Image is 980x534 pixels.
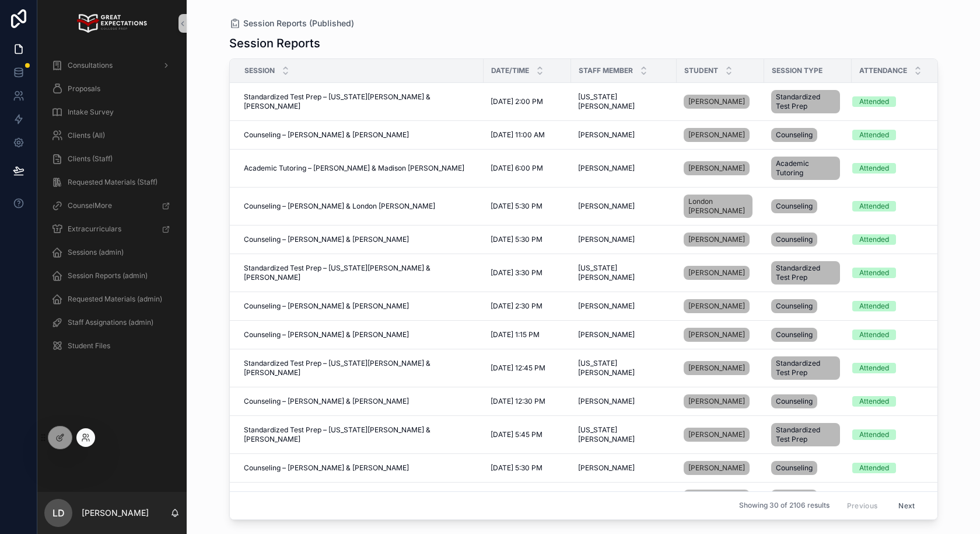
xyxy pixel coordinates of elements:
[68,131,105,140] span: Clients (All)
[776,202,813,211] span: Counseling
[684,428,750,442] a: [PERSON_NAME]
[491,463,542,473] span: [DATE] 5:30 PM
[859,201,889,211] div: Attended
[44,78,180,99] a: Proposals
[688,330,745,339] span: [PERSON_NAME]
[491,97,564,106] a: [DATE] 2:00 PM
[68,201,112,210] span: CounselMore
[776,359,835,377] span: Standardized Test Prep
[578,463,670,473] a: [PERSON_NAME]
[44,195,180,216] a: CounselMore
[771,88,845,116] a: Standardized Test Prep
[688,97,745,106] span: [PERSON_NAME]
[684,233,750,247] a: [PERSON_NAME]
[771,154,845,182] a: Academic Tutoring
[578,330,635,339] span: [PERSON_NAME]
[890,497,923,515] button: Next
[852,201,933,211] a: Attended
[244,66,275,75] span: Session
[44,312,180,333] a: Staff Assignations (admin)
[684,359,757,377] a: [PERSON_NAME]
[684,328,750,342] a: [PERSON_NAME]
[44,219,180,240] a: Extracurriculars
[688,430,745,439] span: [PERSON_NAME]
[491,363,564,373] a: [DATE] 12:45 PM
[229,35,320,51] h1: Session Reports
[771,126,845,144] a: Counseling
[68,84,100,93] span: Proposals
[244,359,477,377] span: Standardized Test Prep – [US_STATE][PERSON_NAME] & [PERSON_NAME]
[859,429,889,440] div: Attended
[244,397,409,406] span: Counseling – [PERSON_NAME] & [PERSON_NAME]
[68,154,113,164] span: Clients (Staff)
[684,490,750,504] a: [PERSON_NAME]
[44,148,180,169] a: Clients (Staff)
[776,92,835,111] span: Standardized Test Prep
[578,92,670,111] a: [US_STATE][PERSON_NAME]
[852,301,933,311] a: Attended
[688,164,745,173] span: [PERSON_NAME]
[578,463,635,473] span: [PERSON_NAME]
[578,164,670,173] a: [PERSON_NAME]
[684,299,750,313] a: [PERSON_NAME]
[244,164,464,173] span: Academic Tutoring – [PERSON_NAME] & Madison [PERSON_NAME]
[776,397,813,406] span: Counseling
[852,330,933,340] a: Attended
[491,130,564,140] a: [DATE] 11:00 AM
[578,359,670,377] a: [US_STATE][PERSON_NAME]
[739,501,829,511] span: Showing 30 of 2106 results
[859,66,907,75] span: Attendance
[491,430,564,439] a: [DATE] 5:45 PM
[44,102,180,123] a: Intake Survey
[578,202,670,211] a: [PERSON_NAME]
[68,108,114,117] span: Intake Survey
[68,341,110,351] span: Student Files
[859,163,889,174] div: Attended
[491,268,564,278] a: [DATE] 3:30 PM
[776,235,813,244] span: Counseling
[229,18,354,29] a: Session Reports (Published)
[859,268,889,278] div: Attended
[68,248,124,257] span: Sessions (admin)
[852,463,933,473] a: Attended
[491,463,564,473] a: [DATE] 5:30 PM
[859,130,889,140] div: Attended
[688,463,745,473] span: [PERSON_NAME]
[684,394,750,408] a: [PERSON_NAME]
[684,159,757,178] a: [PERSON_NAME]
[859,234,889,245] div: Attended
[688,197,748,216] span: London [PERSON_NAME]
[491,330,540,339] span: [DATE] 1:15 PM
[688,235,745,244] span: [PERSON_NAME]
[491,330,564,339] a: [DATE] 1:15 PM
[771,197,845,216] a: Counseling
[852,429,933,440] a: Attended
[772,66,822,75] span: Session Type
[852,163,933,174] a: Attended
[684,459,757,477] a: [PERSON_NAME]
[578,130,670,140] a: [PERSON_NAME]
[68,178,157,187] span: Requested Materials (Staff)
[44,335,180,356] a: Student Files
[684,461,750,475] a: [PERSON_NAME]
[244,263,477,282] span: Standardized Test Prep – [US_STATE][PERSON_NAME] & [PERSON_NAME]
[578,397,635,406] span: [PERSON_NAME]
[244,425,477,444] a: Standardized Test Prep – [US_STATE][PERSON_NAME] & [PERSON_NAME]
[771,392,845,411] a: Counseling
[491,397,545,406] span: [DATE] 12:30 PM
[491,235,564,244] a: [DATE] 5:30 PM
[771,421,845,449] a: Standardized Test Prep
[578,235,635,244] span: [PERSON_NAME]
[684,487,757,506] a: [PERSON_NAME]
[852,268,933,278] a: Attended
[771,354,845,382] a: Standardized Test Prep
[44,172,180,193] a: Requested Materials (Staff)
[684,126,757,144] a: [PERSON_NAME]
[859,396,889,407] div: Attended
[859,330,889,340] div: Attended
[37,47,187,372] div: scrollable content
[491,66,529,75] span: Date/Time
[859,96,889,107] div: Attended
[244,130,477,140] a: Counseling – [PERSON_NAME] & [PERSON_NAME]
